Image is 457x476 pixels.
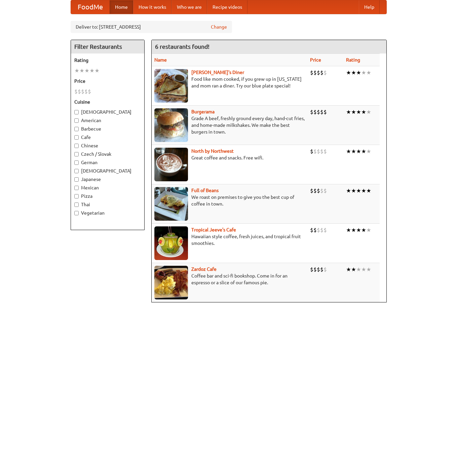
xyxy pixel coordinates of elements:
[310,57,321,63] a: Price
[320,187,323,194] li: $
[71,21,232,33] div: Deliver to: [STREET_ADDRESS]
[74,203,79,207] input: Thai
[366,226,371,234] li: ★
[361,148,366,155] li: ★
[207,0,247,14] a: Recipe videos
[366,148,371,155] li: ★
[74,194,79,198] input: Pizza
[346,148,351,155] li: ★
[74,169,79,173] input: [DEMOGRAPHIC_DATA]
[74,57,141,64] h5: Rating
[346,226,351,234] li: ★
[356,69,361,76] li: ★
[74,67,79,74] li: ★
[359,0,380,14] a: Help
[361,69,366,76] li: ★
[74,193,141,199] label: Pizza
[89,67,94,74] li: ★
[74,168,141,174] label: [DEMOGRAPHIC_DATA]
[154,272,305,286] p: Coffee bar and sci-fi bookshop. Come in for an espresso or a slice of our famous pie.
[346,266,351,273] li: ★
[74,135,79,140] input: Cafe
[191,109,215,114] b: Burgerama
[74,142,141,149] label: Chinese
[351,148,356,155] li: ★
[356,108,361,116] li: ★
[320,266,323,273] li: $
[74,78,141,84] h5: Price
[74,152,79,156] input: Czech / Slovak
[154,233,305,247] p: Hawaiian style coffee, fresh juices, and tropical fruit smoothies.
[310,187,313,194] li: $
[313,266,317,273] li: $
[313,148,317,155] li: $
[74,210,141,216] label: Vegetarian
[74,176,141,183] label: Japanese
[88,88,91,95] li: $
[154,76,305,89] p: Food like mom cooked, if you grew up in [US_STATE] and mom ran a diner. Try our blue plate special!
[191,148,234,154] a: North by Northwest
[366,266,371,273] li: ★
[191,227,236,232] a: Tropical Jeeve's Cafe
[74,134,141,141] label: Cafe
[366,187,371,194] li: ★
[317,108,320,116] li: $
[133,0,172,14] a: How it works
[74,211,79,215] input: Vegetarian
[320,226,323,234] li: $
[74,159,141,166] label: German
[356,226,361,234] li: ★
[323,187,327,194] li: $
[317,69,320,76] li: $
[154,226,188,260] img: jeeves.jpg
[361,266,366,273] li: ★
[154,115,305,135] p: Grade A beef, freshly ground every day, hand-cut fries, and home-made milkshakes. We make the bes...
[191,70,244,75] a: [PERSON_NAME]'s Diner
[351,187,356,194] li: ★
[320,69,323,76] li: $
[323,226,327,234] li: $
[310,148,313,155] li: $
[317,266,320,273] li: $
[323,108,327,116] li: $
[191,266,217,272] a: Zardoz Cafe
[310,69,313,76] li: $
[154,194,305,207] p: We roast on premises to give you the best cup of coffee in town.
[81,88,84,95] li: $
[84,67,89,74] li: ★
[323,148,327,155] li: $
[74,110,79,114] input: [DEMOGRAPHIC_DATA]
[78,88,81,95] li: $
[323,69,327,76] li: $
[361,187,366,194] li: ★
[74,160,79,165] input: German
[313,187,317,194] li: $
[154,69,188,103] img: sallys.jpg
[346,57,360,63] a: Rating
[320,148,323,155] li: $
[356,148,361,155] li: ★
[74,99,141,105] h5: Cuisine
[317,226,320,234] li: $
[155,43,210,50] ng-pluralize: 6 restaurants found!
[310,266,313,273] li: $
[74,88,78,95] li: $
[361,226,366,234] li: ★
[351,226,356,234] li: ★
[366,108,371,116] li: ★
[74,117,141,124] label: American
[346,69,351,76] li: ★
[84,88,88,95] li: $
[351,266,356,273] li: ★
[110,0,133,14] a: Home
[346,108,351,116] li: ★
[317,148,320,155] li: $
[323,266,327,273] li: $
[74,118,79,123] input: American
[74,125,141,132] label: Barbecue
[366,69,371,76] li: ★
